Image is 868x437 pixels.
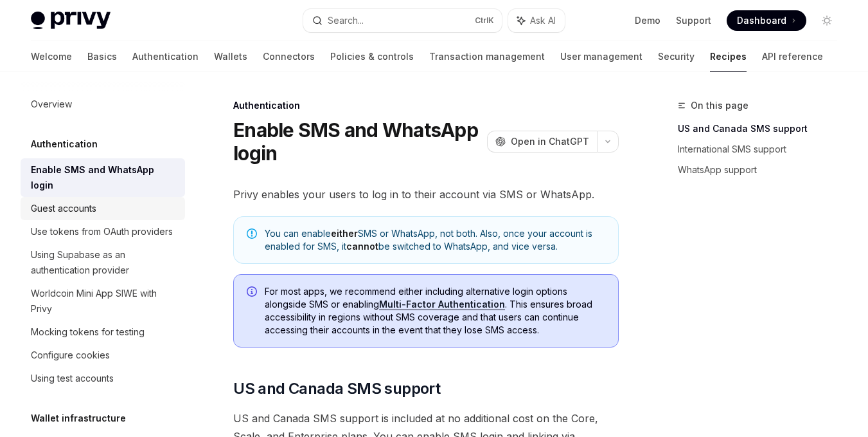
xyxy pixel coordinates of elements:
a: Support [676,14,711,27]
span: For most apps, we recommend either including alternative login options alongside SMS or enabling ... [265,285,605,337]
a: Mocking tokens for testing [21,321,185,344]
h5: Authentication [31,136,98,152]
h1: Enable SMS and WhatsApp login [233,118,482,165]
a: Policies & controls [330,41,414,72]
a: Demo [635,14,660,27]
div: Use tokens from OAuth providers [31,224,173,239]
a: Use tokens from OAuth providers [21,220,185,243]
a: Authentication [132,41,199,72]
a: Multi-Factor Authentication [379,299,505,310]
span: Dashboard [737,14,786,27]
span: Open in ChatGPT [511,135,589,148]
a: International SMS support [678,139,847,160]
a: Security [658,41,695,72]
button: Ask AI [508,9,565,32]
div: Enable SMS and WhatsApp login [31,162,177,193]
div: Using test accounts [31,371,114,386]
a: Using Supabase as an authentication provider [21,243,185,282]
a: Dashboard [727,10,806,31]
a: Connectors [263,41,315,72]
strong: either [331,228,358,239]
button: Search...CtrlK [303,9,502,32]
strong: cannot [346,241,378,252]
a: Wallets [214,41,247,72]
a: Recipes [710,41,747,72]
span: Ask AI [530,14,556,27]
span: You can enable SMS or WhatsApp, not both. Also, once your account is enabled for SMS, it be switc... [265,227,605,253]
div: Overview [31,97,72,112]
img: light logo [31,12,111,30]
a: Overview [21,93,185,116]
div: Using Supabase as an authentication provider [31,247,177,278]
a: API reference [762,41,823,72]
div: Guest accounts [31,201,96,216]
a: Welcome [31,41,72,72]
span: US and Canada SMS support [233,378,440,399]
svg: Note [247,228,257,239]
a: Worldcoin Mini App SIWE with Privy [21,282,185,321]
a: Guest accounts [21,197,185,220]
span: Ctrl K [475,15,494,26]
a: Transaction management [429,41,545,72]
button: Toggle dark mode [817,10,837,31]
span: On this page [691,98,748,113]
a: User management [560,41,642,72]
div: Worldcoin Mini App SIWE with Privy [31,286,177,317]
div: Configure cookies [31,348,110,363]
div: Authentication [233,99,619,112]
h5: Wallet infrastructure [31,411,126,426]
a: WhatsApp support [678,160,847,180]
a: Using test accounts [21,367,185,390]
a: Basics [87,41,117,72]
a: US and Canada SMS support [678,118,847,139]
button: Open in ChatGPT [487,131,597,153]
div: Mocking tokens for testing [31,324,145,340]
svg: Info [247,286,260,299]
div: Search... [328,13,364,28]
span: Privy enables your users to log in to their account via SMS or WhatsApp. [233,185,619,203]
a: Enable SMS and WhatsApp login [21,158,185,197]
a: Configure cookies [21,344,185,367]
